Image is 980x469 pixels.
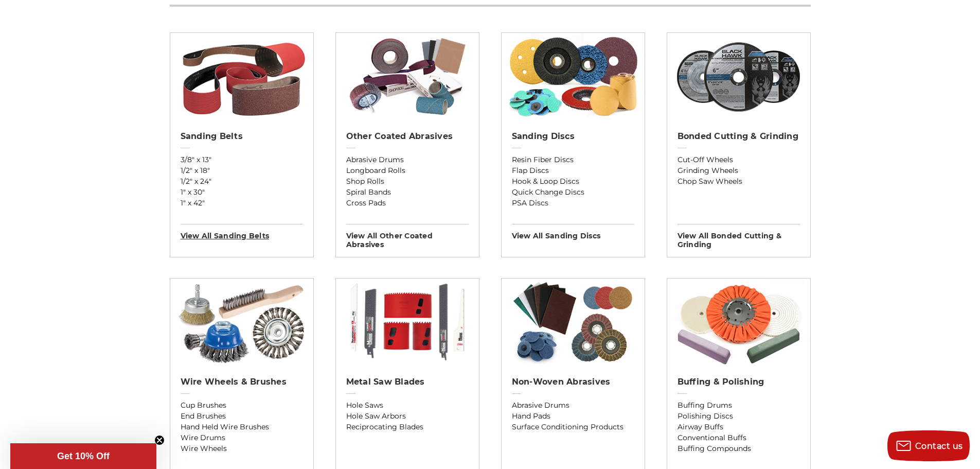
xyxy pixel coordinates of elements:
[341,279,474,366] img: Metal Saw Blades
[506,33,639,120] img: Sanding Discs
[512,154,634,165] a: Resin Fiber Discs
[672,279,805,366] img: Buffing & Polishing
[181,187,303,198] a: 1" x 30"
[181,198,303,209] a: 1" x 42"
[512,187,634,198] a: Quick Change Discs
[678,224,800,249] h3: View All bonded cutting & grinding
[346,154,469,165] a: Abrasive Drums
[506,279,639,366] img: Non-woven Abrasives
[678,154,800,165] a: Cut-Off Wheels
[181,443,303,454] a: Wire Wheels
[181,165,303,176] a: 1/2" x 18"
[346,165,469,176] a: Longboard Rolls
[915,441,963,451] span: Contact us
[181,377,303,387] h2: Wire Wheels & Brushes
[346,176,469,187] a: Shop Rolls
[512,198,634,209] a: PSA Discs
[512,131,634,142] h2: Sanding Discs
[175,33,308,120] img: Sanding Belts
[678,400,800,411] a: Buffing Drums
[678,432,800,443] a: Conventional Buffs
[181,176,303,187] a: 1/2" x 24"
[512,400,634,411] a: Abrasive Drums
[512,176,634,187] a: Hook & Loop Discs
[512,165,634,176] a: Flap Discs
[678,377,800,387] h2: Buffing & Polishing
[10,443,156,469] div: Get 10% OffClose teaser
[346,224,469,249] h3: View All other coated abrasives
[154,435,165,445] button: Close teaser
[678,176,800,187] a: Chop Saw Wheels
[175,279,308,366] img: Wire Wheels & Brushes
[181,131,303,142] h2: Sanding Belts
[678,443,800,454] a: Buffing Compounds
[181,411,303,422] a: End Brushes
[181,224,303,240] h3: View All sanding belts
[512,411,634,422] a: Hand Pads
[512,377,634,387] h2: Non-woven Abrasives
[678,131,800,142] h2: Bonded Cutting & Grinding
[346,377,469,387] h2: Metal Saw Blades
[181,400,303,411] a: Cup Brushes
[341,33,474,120] img: Other Coated Abrasives
[346,187,469,198] a: Spiral Bands
[678,422,800,432] a: Airway Buffs
[181,154,303,165] a: 3/8" x 13"
[181,432,303,443] a: Wire Drums
[887,430,970,461] button: Contact us
[346,198,469,209] a: Cross Pads
[346,400,469,411] a: Hole Saws
[678,165,800,176] a: Grinding Wheels
[678,411,800,422] a: Polishing Discs
[512,224,634,240] h3: View All sanding discs
[672,33,805,120] img: Bonded Cutting & Grinding
[346,422,469,432] a: Reciprocating Blades
[512,422,634,432] a: Surface Conditioning Products
[346,411,469,422] a: Hole Saw Arbors
[57,451,110,461] span: Get 10% Off
[346,131,469,142] h2: Other Coated Abrasives
[181,422,303,432] a: Hand Held Wire Brushes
